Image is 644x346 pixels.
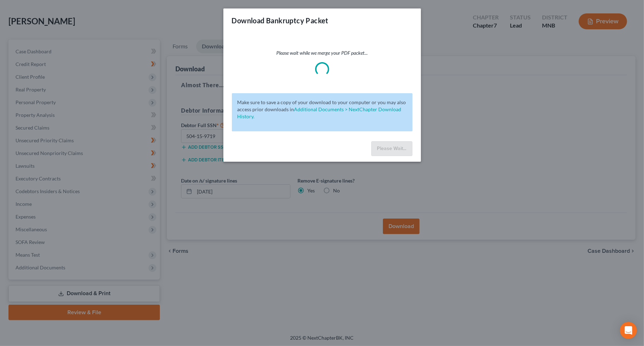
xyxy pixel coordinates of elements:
[232,49,413,56] p: Please wait while we merge your PDF packet...
[237,99,407,120] p: Make sure to save a copy of your download to your computer or you may also access prior downloads in
[377,145,407,151] span: Please Wait...
[620,322,637,339] div: Open Intercom Messenger
[237,106,402,119] a: Additional Documents > NextChapter Download History.
[371,141,413,156] button: Please Wait...
[232,16,329,25] h3: Download Bankruptcy Packet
